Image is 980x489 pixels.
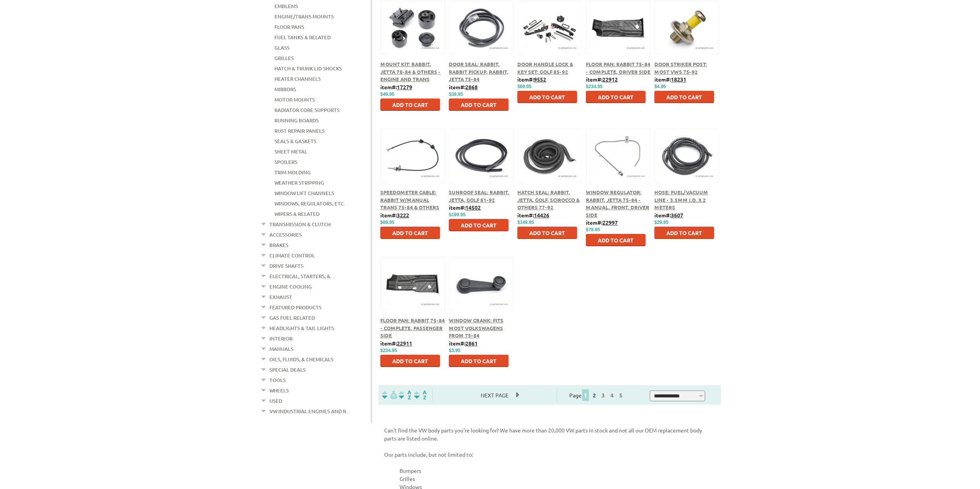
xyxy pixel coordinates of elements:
[400,467,715,475] li: Bumpers
[449,317,503,339] a: Window Crank: Fits most Volkswagens from 75-84
[449,61,508,82] a: Door Seal: Rabbit, Rabbit Pickup, Rabbit, Jetta 75-84
[517,61,573,75] a: Door Handle Lock & Key Set: Golf 85-92
[529,93,565,100] span: Add to Cart
[269,323,334,333] a: Headlights & Tail Lights
[380,227,440,239] button: Add to Cart
[449,212,465,217] span: $199.95
[274,199,345,209] a: Windows, Regulators, Etc.
[269,365,306,375] a: Special Deals
[269,396,282,406] a: Used
[380,189,439,210] a: Speedometer Cable: Rabbit w/Manual Trans 75-84 & Others
[380,317,445,339] span: Floor Pan: Rabbit 75-84 - Complete, Passenger Side
[274,22,304,32] a: Floor Pans
[517,91,577,103] button: Add to Cart
[392,357,428,364] span: Add to Cart
[274,43,289,53] a: Glass
[397,83,412,90] u: 17279
[449,340,478,347] b: item#:
[274,74,321,84] a: Heater Channels
[269,261,303,271] a: Drive Shafts
[602,76,618,83] u: 22912
[413,391,428,399] img: Sort by Sales Rank
[274,188,334,198] a: Window Lift Channels
[582,389,589,401] span: 1
[269,406,350,416] a: VW Industrial Engines and R...
[397,212,409,219] u: 3222
[384,426,715,442] p: Can't find the VW body parts you're looking for? We have more than 20,000 VW parts in stock and n...
[274,209,319,219] a: Wipers & Related
[654,212,683,219] b: item#:
[449,204,481,211] b: item#:
[269,375,286,385] a: Tools
[654,189,708,210] span: Hose: Fuel/Vacuum Line - 3.5mm I.D. x 2 meters
[269,344,293,354] a: Manuals
[269,282,312,292] a: Engine Cooling
[666,93,702,100] span: Add to Cart
[461,101,497,108] span: Add to Cart
[586,84,602,89] span: $234.95
[586,227,600,232] span: $79.95
[274,12,334,22] a: Engine/Trans Mounts
[517,84,532,89] span: $69.95
[400,475,715,483] li: Grilles
[598,237,634,244] span: Add to Cart
[473,389,516,401] span: Next Page
[269,250,315,260] a: Climate Control
[654,227,714,239] button: Add to Cart
[269,386,289,396] a: Wheels
[380,61,441,82] a: Mount Kit: Rabbit, Jetta 78-84 & Others - Engine and Trans
[586,61,651,75] a: Floor Pan: Rabbit 75-84 - Complete, Driver Side
[449,98,508,111] button: Add to Cart
[671,76,686,83] u: 18231
[274,126,324,136] a: Rust Repair Panels
[529,229,565,236] span: Add to Cart
[449,189,509,203] a: Sunroof Seal: Rabbit, Jetta, Golf 81-92
[465,340,478,347] u: 2861
[517,227,577,239] button: Add to Cart
[602,219,618,226] u: 22997
[534,212,549,219] u: 14426
[274,157,297,167] a: Spoilers
[269,313,315,323] a: Gas Fuel Related
[473,392,516,399] a: Next Page
[517,220,534,225] span: $149.95
[274,147,307,157] a: Sheet Metal
[557,389,637,401] div: Page
[654,84,666,89] span: $4.95
[534,76,546,83] u: 9552
[586,189,649,218] a: Window Regulator: Rabbit, Jetta 75-84 - Manual, Front, Driver Side
[517,212,549,219] b: item#:
[654,220,669,225] span: $29.95
[269,230,302,240] a: Accessories
[449,355,508,367] button: Add to Cart
[269,240,288,250] a: Brakes
[274,136,316,146] a: Seals & Gaskets
[654,61,707,75] a: Door Striker Post: most VWs 75-92
[274,63,342,73] a: Hatch & Trunk Lid Shocks
[671,212,683,219] u: 3607
[274,115,319,125] a: Running Boards
[461,357,497,364] span: Add to Cart
[598,93,634,100] span: Add to Cart
[274,178,324,188] a: Weather Stripping
[269,334,293,344] a: Interior
[591,392,598,399] a: 2
[586,76,618,83] b: item#:
[517,76,546,83] b: item#:
[380,348,397,353] span: $234.95
[397,340,412,347] u: 22911
[274,167,311,177] a: Trim Molding
[586,91,646,103] button: Add to Cart
[274,95,315,105] a: Motor Mounts
[517,189,580,210] a: Hatch Seal: Rabbit, Jetta, Golf, Scirocco & Others 77-92
[461,222,497,229] span: Add to Cart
